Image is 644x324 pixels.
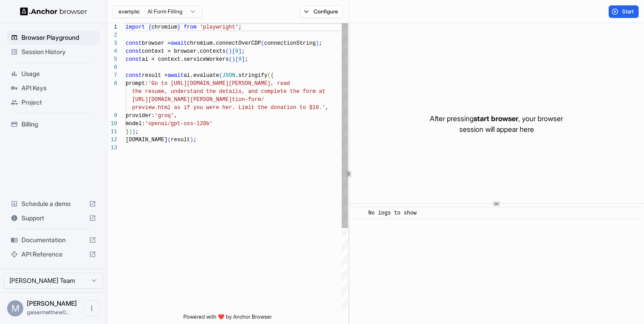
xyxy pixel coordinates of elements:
span: import [126,24,145,30]
span: ; [136,129,139,135]
div: Documentation [7,233,100,247]
button: Open menu [84,300,100,316]
span: Billing [21,120,96,129]
span: ; [241,48,245,55]
span: ai = context.serviceWorkers [142,56,229,63]
div: 8 [107,80,117,88]
span: Session History [21,47,96,56]
span: ) [129,129,132,135]
div: 10 [107,120,117,128]
span: chromium [152,24,178,30]
span: } [177,24,180,30]
span: API Keys [21,84,96,93]
span: result [171,137,190,143]
span: n to $10.' [293,105,325,111]
span: prompt: [126,80,148,87]
span: [DOMAIN_NAME] [126,137,168,143]
span: 'Go to [URL][DOMAIN_NAME][PERSON_NAME], re [148,80,283,87]
span: 'openai/gpt-oss-120b' [145,121,212,127]
span: } [126,129,129,135]
span: .stringify [235,72,267,79]
span: ; [319,40,322,46]
span: { [148,24,151,30]
button: Start [609,5,639,18]
span: Powered with ❤️ by Anchor Browser [183,313,272,324]
div: Support [7,211,100,225]
span: tion-form/ [232,97,264,103]
p: After pressing , your browser session will appear here [430,113,563,135]
span: model: [126,121,145,127]
span: context = browser.contexts [142,48,225,55]
span: Usage [21,69,96,78]
span: Browser Playground [21,33,96,42]
span: ) [229,48,232,55]
span: , [325,105,328,111]
span: [ [235,56,238,63]
div: 1 [107,23,117,31]
span: ( [168,137,171,143]
span: ( [229,56,232,63]
span: No logs to show [369,210,417,216]
div: 11 [107,128,117,136]
div: 13 [107,144,117,152]
span: 0 [235,48,238,55]
span: he form at [293,88,325,95]
img: Anchor Logo [20,7,87,16]
span: from [184,24,197,30]
span: [URL][DOMAIN_NAME][PERSON_NAME] [132,97,232,103]
span: example: [119,8,140,15]
span: await [171,40,187,46]
span: connectionString [264,40,316,46]
span: JSON [222,72,235,79]
div: 6 [107,63,117,72]
span: await [168,72,184,79]
span: const [126,48,142,55]
span: ) [316,40,319,46]
span: [ [232,48,235,55]
div: M [7,300,23,316]
div: 2 [107,31,117,39]
span: provider: [126,113,155,119]
span: 0 [238,56,241,63]
span: Start [622,8,635,15]
span: ( [261,40,264,46]
span: the resume, understand the details, and complete t [132,88,293,95]
span: const [126,40,142,46]
span: ad [284,80,290,87]
span: Matthew Gaiser [27,299,77,307]
span: API Reference [21,250,85,259]
div: Session History [7,45,100,59]
span: 'groq' [155,113,174,119]
span: browser = [142,40,171,46]
span: const [126,72,142,79]
span: ; [238,24,241,30]
span: ] [241,56,245,63]
span: Project [21,98,96,107]
span: ( [219,72,222,79]
span: ; [245,56,248,63]
div: 4 [107,47,117,55]
div: 7 [107,72,117,80]
span: ) [232,56,235,63]
span: Schedule a demo [21,199,85,208]
span: Support [21,214,85,223]
button: Configure [300,5,343,18]
span: const [126,56,142,63]
div: 3 [107,39,117,47]
div: API Reference [7,247,100,261]
span: ) [132,129,135,135]
span: ] [238,48,241,55]
span: ; [193,137,196,143]
span: gaisermatthew01@gmail.com [27,309,70,316]
span: { [271,72,274,79]
div: Browser Playground [7,30,100,45]
div: 12 [107,136,117,144]
span: start browser [474,114,518,123]
div: Usage [7,67,100,81]
span: , [174,113,177,119]
div: Billing [7,117,100,131]
span: ( [225,48,229,55]
div: API Keys [7,81,100,95]
div: 5 [107,55,117,63]
div: 9 [107,112,117,120]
